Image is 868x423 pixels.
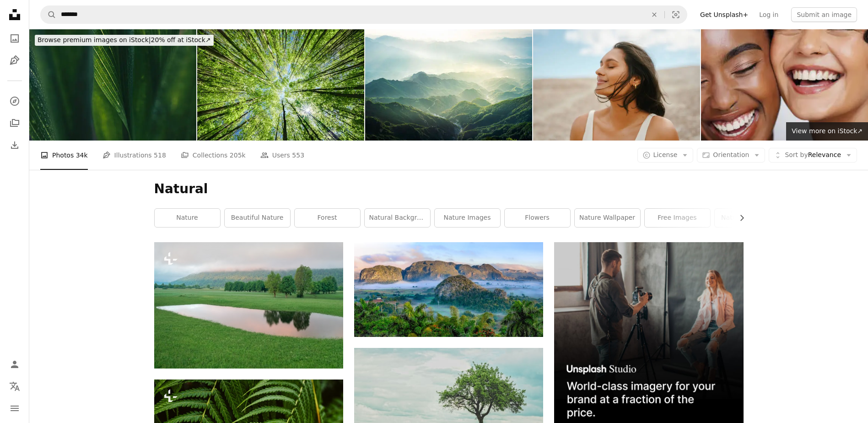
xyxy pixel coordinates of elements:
a: free images [645,209,710,227]
a: Photos [5,29,24,48]
a: natural disaster [715,209,780,227]
a: View more on iStock↗ [786,122,868,141]
img: Natural mountains landscapes [365,29,532,141]
a: Illustrations 518 [102,141,166,170]
a: Illustrations [5,51,24,70]
h1: Natural [154,181,744,197]
a: Download History [5,136,24,154]
a: a small pond in the middle of a grassy field [154,301,343,309]
span: 20% off at iStock ↗ [38,36,211,43]
button: Orientation [697,148,765,163]
span: License [653,151,678,158]
a: nature wallpaper [575,209,640,227]
a: nature images [435,209,500,227]
button: Visual search [665,6,687,23]
button: Clear [644,6,664,23]
span: Orientation [713,151,749,158]
a: Explore [5,92,24,110]
button: Search Unsplash [41,6,56,23]
img: A Beautiful and Lush Green Forest Canopy Illuminated by Warm Sunlight Streaming Through [197,29,364,141]
span: Relevance [785,151,841,160]
a: forest [295,209,360,227]
a: nature [155,209,220,227]
button: scroll list to the right [733,209,744,227]
span: View more on iStock ↗ [792,127,863,135]
a: Get Unsplash+ [695,7,754,22]
button: License [637,148,694,163]
span: Browse premium images on iStock | [38,36,151,43]
form: Find visuals sitewide [40,5,687,24]
img: Skincare, beauty and women in studio for natural, wellness and facial routine with healthy glow. ... [701,29,868,141]
button: Submit an image [791,7,857,22]
a: natural background [365,209,430,227]
a: Log in / Sign up [5,355,24,374]
a: Home — Unsplash [5,5,24,26]
img: Leaf surface with water drops, macro, shallow DOFLeaf surface with water drops, macro, shallow DOF [29,29,196,141]
span: 518 [154,150,166,160]
button: Language [5,377,24,396]
a: Browse premium images on iStock|20% off at iStock↗ [29,29,219,51]
button: Menu [5,399,24,418]
a: flowers [505,209,570,227]
a: beautiful nature [225,209,290,227]
img: a small pond in the middle of a grassy field [154,242,343,368]
a: Collections 205k [181,141,246,170]
a: Collections [5,114,24,132]
a: Users 553 [260,141,304,170]
a: Log in [754,7,784,22]
img: aerial photography of mountains and near trees during daytime [354,242,543,337]
span: 553 [292,150,304,160]
a: green tree on grassland during daytime [354,406,543,414]
button: Sort byRelevance [769,148,857,163]
a: aerial photography of mountains and near trees during daytime [354,285,543,293]
span: Sort by [785,151,808,158]
img: Woman With Glowing Skin Enjoying a Peaceful Breeze in a Serene Natural Setting [533,29,700,141]
span: 205k [230,150,246,160]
